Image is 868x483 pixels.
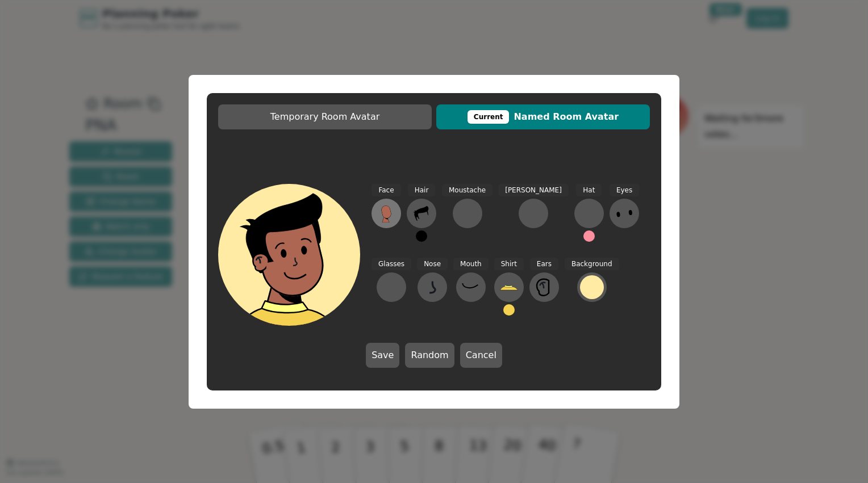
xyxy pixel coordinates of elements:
span: Moustache [442,184,493,197]
span: Temporary Room Avatar [224,110,426,124]
button: Save [366,343,399,368]
span: Face [372,184,400,197]
span: Glasses [372,258,411,271]
span: [PERSON_NAME] [498,184,569,197]
span: Hat [576,184,602,197]
span: Mouth [453,258,489,271]
span: Background [565,258,619,271]
button: CurrentNamed Room Avatar [436,104,650,129]
span: Shirt [494,258,524,271]
div: This avatar will be displayed in dedicated rooms [468,110,510,124]
button: Temporary Room Avatar [218,104,432,129]
button: Random [405,343,454,368]
span: Eyes [610,184,639,197]
span: Ears [530,258,558,271]
span: Nose [417,258,448,271]
span: Hair [408,184,436,197]
button: Cancel [460,343,502,368]
span: Named Room Avatar [442,110,644,124]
